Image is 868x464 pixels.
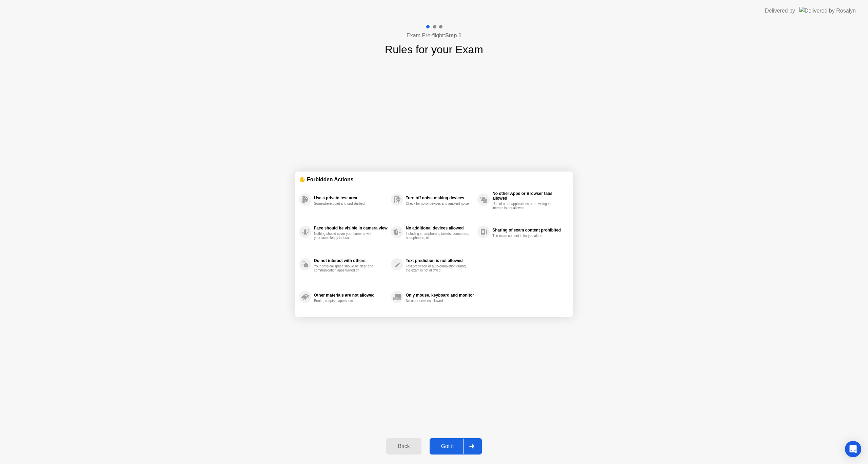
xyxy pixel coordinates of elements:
div: Got it [432,443,463,449]
div: No additional devices allowed [406,226,474,230]
div: Face should be visible in camera view [314,226,388,230]
div: Text prediction or auto-completion during the exam is not allowed [406,264,470,273]
div: The exam content is for you alone [492,234,556,238]
button: Back [386,438,421,455]
div: Books, scripts, papers, etc [314,299,378,303]
div: Including smartphones, tablets, computers, headphones, etc. [406,232,470,240]
div: Only mouse, keyboard and monitor [406,293,474,298]
div: Open Intercom Messenger [845,441,861,457]
button: Got it [430,438,482,455]
div: No other devices allowed [406,299,470,303]
div: Sharing of exam content prohibited [492,228,566,233]
div: Turn off noise-making devices [406,196,474,200]
h4: Exam Pre-flight: [407,32,461,40]
div: Check for noisy devices and ambient noise [406,202,470,206]
div: Delivered by [765,7,795,15]
div: Text prediction is not allowed [406,258,474,263]
div: Back [388,443,419,449]
div: Do not interact with others [314,258,388,263]
b: Step 1 [445,33,461,38]
img: Delivered by Rosalyn [799,7,856,15]
div: Somewhere quiet and undisturbed [314,202,378,206]
div: ✋ Forbidden Actions [299,176,569,183]
div: Your physical space should be clear and communication apps turned off [314,264,378,273]
div: No other Apps or Browser tabs allowed [492,191,566,201]
div: Use a private test area [314,196,388,200]
div: Use of other applications or browsing the internet is not allowed [492,202,556,210]
div: Other materials are not allowed [314,293,388,298]
div: Nothing should cover your camera, with your face clearly in focus [314,232,378,240]
h1: Rules for your Exam [385,41,483,58]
